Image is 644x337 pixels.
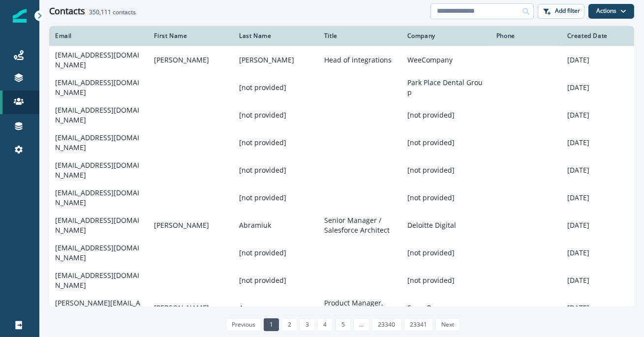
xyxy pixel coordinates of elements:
p: [DATE] [567,83,628,92]
button: Actions [588,4,634,19]
div: Last Name [239,32,312,40]
p: [DATE] [567,110,628,120]
td: [PERSON_NAME] [148,294,233,322]
td: [not provided] [233,74,318,101]
td: [PERSON_NAME] [148,46,233,74]
td: [not provided] [233,101,318,129]
a: [EMAIL_ADDRESS][DOMAIN_NAME][not provided]Park Place Dental Group[DATE] [49,74,634,101]
a: [PERSON_NAME][EMAIL_ADDRESS][DOMAIN_NAME][PERSON_NAME]AroraProduct Manager, DataSevenRooms[DATE] [49,294,634,322]
a: [EMAIL_ADDRESS][DOMAIN_NAME][not provided][not provided][DATE] [49,239,634,267]
a: [EMAIL_ADDRESS][DOMAIN_NAME][not provided][not provided][DATE] [49,129,634,156]
td: Arora [233,294,318,322]
p: Product Manager, Data [324,298,396,318]
h1: Contacts [49,6,85,17]
td: WeeCompany [401,46,491,74]
a: [EMAIL_ADDRESS][DOMAIN_NAME][not provided][not provided][DATE] [49,184,634,212]
a: Page 23340 [372,318,401,331]
td: [not provided] [401,101,491,129]
td: [PERSON_NAME] [148,212,233,239]
a: Page 4 [317,318,333,331]
td: Deloitte Digital [401,212,491,239]
a: Page 2 [281,318,297,331]
p: [DATE] [567,165,628,175]
div: Company [407,32,485,40]
a: [EMAIL_ADDRESS][DOMAIN_NAME][PERSON_NAME]AbramiukSenior Manager / Salesforce ArchitectDeloitte Di... [49,212,634,239]
button: Add filter [538,4,584,19]
td: [not provided] [233,129,318,156]
td: [EMAIL_ADDRESS][DOMAIN_NAME] [49,212,148,239]
p: Head of integrations [324,55,396,65]
td: [EMAIL_ADDRESS][DOMAIN_NAME] [49,74,148,101]
td: [EMAIL_ADDRESS][DOMAIN_NAME] [49,267,148,294]
div: Email [55,32,142,40]
td: [PERSON_NAME][EMAIL_ADDRESS][DOMAIN_NAME] [49,294,148,322]
td: [EMAIL_ADDRESS][DOMAIN_NAME] [49,239,148,267]
p: [DATE] [567,138,628,148]
p: [DATE] [567,303,628,313]
td: Park Place Dental Group [401,74,491,101]
a: Jump forward [353,318,369,331]
p: [DATE] [567,248,628,258]
a: Page 23341 [404,318,433,331]
p: [DATE] [567,55,628,65]
td: [EMAIL_ADDRESS][DOMAIN_NAME] [49,129,148,156]
a: Page 5 [336,318,351,331]
span: 350,111 [89,8,111,16]
a: Page 1 is your current page [264,318,279,331]
td: [not provided] [233,184,318,212]
p: Add filter [555,7,580,14]
a: Next page [435,318,460,331]
p: [DATE] [567,276,628,285]
td: [EMAIL_ADDRESS][DOMAIN_NAME] [49,184,148,212]
td: [not provided] [401,239,491,267]
a: [EMAIL_ADDRESS][DOMAIN_NAME][not provided][not provided][DATE] [49,267,634,294]
td: [PERSON_NAME] [233,46,318,74]
td: [not provided] [401,184,491,212]
td: [not provided] [233,239,318,267]
div: First Name [154,32,227,40]
td: [not provided] [233,156,318,184]
td: SevenRooms [401,294,491,322]
p: [DATE] [567,220,628,230]
td: [not provided] [401,129,491,156]
a: Page 3 [300,318,315,331]
div: Title [324,32,396,40]
td: [not provided] [233,267,318,294]
p: [DATE] [567,193,628,203]
a: [EMAIL_ADDRESS][DOMAIN_NAME][not provided][not provided][DATE] [49,156,634,184]
td: Abramiuk [233,212,318,239]
div: Created Date [567,32,628,40]
div: Phone [496,32,555,40]
td: [not provided] [401,267,491,294]
p: Senior Manager / Salesforce Architect [324,215,396,235]
img: Inflection [13,9,27,23]
a: [EMAIL_ADDRESS][DOMAIN_NAME][PERSON_NAME][PERSON_NAME]Head of integrationsWeeCompany[DATE] [49,46,634,74]
a: [EMAIL_ADDRESS][DOMAIN_NAME][not provided][not provided][DATE] [49,101,634,129]
td: [not provided] [401,156,491,184]
td: [EMAIL_ADDRESS][DOMAIN_NAME] [49,101,148,129]
ul: Pagination [223,318,460,331]
td: [EMAIL_ADDRESS][DOMAIN_NAME] [49,156,148,184]
td: [EMAIL_ADDRESS][DOMAIN_NAME] [49,46,148,74]
h2: contacts [89,9,136,16]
